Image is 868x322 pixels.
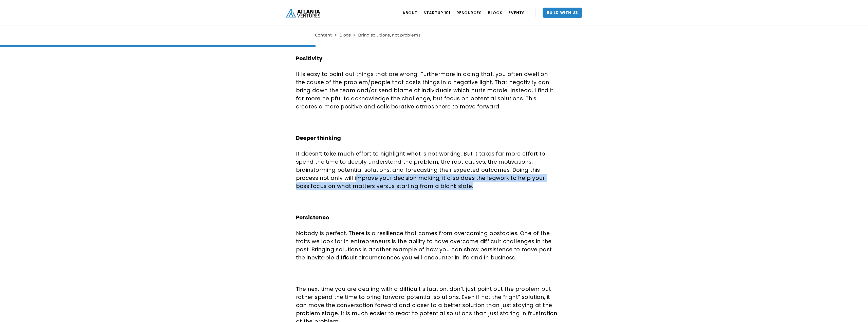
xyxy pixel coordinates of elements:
a: ABOUT [402,6,417,20]
div: > [335,33,337,38]
div: Bring solutions, not problems [358,33,420,38]
strong: Persistence [296,214,329,221]
p: ‍ [296,269,558,277]
strong: Deeper thinking [296,134,341,142]
p: ‍ [296,118,558,126]
p: It doesn’t take much effort to highlight what is not working. But it takes far more effort to spe... [296,150,558,190]
a: Startup 101 [423,6,450,20]
div: > [353,33,356,38]
a: RESOURCES [456,6,482,20]
a: EVENTS [509,6,525,20]
p: Nobody is perfect. There is a resilience that comes from overcoming obstacles. One of the traits ... [296,229,558,262]
strong: Positivity [296,55,323,62]
a: BLOGS [488,6,503,20]
p: ‍ [296,198,558,206]
p: It is easy to point out things that are wrong. Furthermore in doing that, you often dwell on the ... [296,70,558,111]
a: Content [315,33,332,38]
a: Blogs [339,33,351,38]
a: Build With Us [543,8,582,18]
